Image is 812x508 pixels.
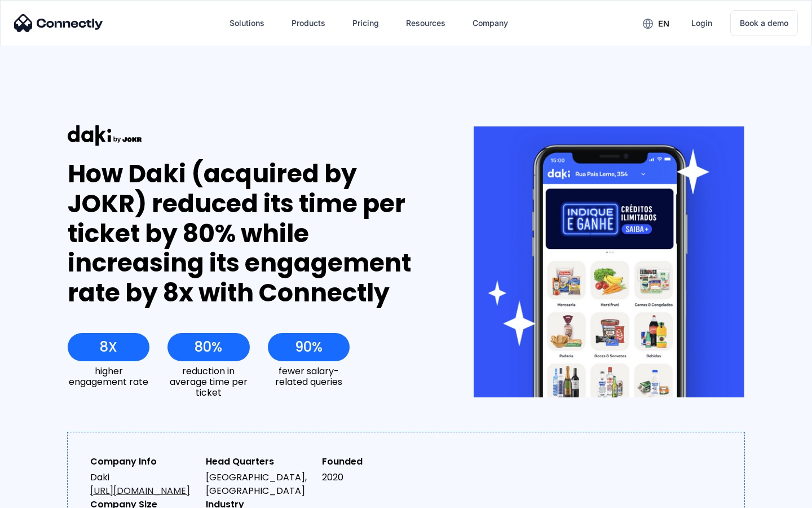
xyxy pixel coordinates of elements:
div: [GEOGRAPHIC_DATA], [GEOGRAPHIC_DATA] [206,471,312,498]
div: Daki [90,471,197,498]
div: Company Info [90,455,197,468]
a: [URL][DOMAIN_NAME] [90,484,190,497]
a: Login [682,10,721,37]
div: Pricing [352,15,379,31]
div: en [658,16,669,32]
div: 80% [195,339,222,355]
img: Connectly Logo [14,14,103,32]
div: higher engagement rate [68,366,149,387]
div: Products [292,15,325,31]
div: Head Quarters [206,455,312,468]
div: 8X [100,339,117,355]
div: 2020 [322,471,429,484]
div: Company [473,15,508,31]
div: Resources [406,15,445,31]
ul: Language list [23,488,68,504]
div: fewer salary-related queries [268,366,350,387]
div: Login [691,15,712,31]
aside: Language selected: English [11,488,68,504]
a: Pricing [343,10,388,37]
div: 90% [295,339,323,355]
div: Solutions [230,15,264,31]
a: Book a demo [730,10,798,36]
div: reduction in average time per ticket [167,366,249,398]
div: Founded [322,455,429,468]
div: How Daki (acquired by JOKR) reduced its time per ticket by 80% while increasing its engagement ra... [68,159,433,308]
